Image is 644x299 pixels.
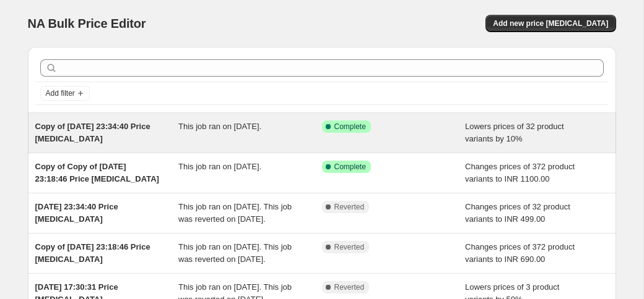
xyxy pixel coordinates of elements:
span: Copy of [DATE] 23:18:46 Price [MEDICAL_DATA] [35,242,150,264]
span: Changes prices of 372 product variants to INR 690.00 [465,242,575,264]
span: [DATE] 23:34:40 Price [MEDICAL_DATA] [35,202,118,224]
span: Changes prices of 372 product variants to INR 1100.00 [465,162,575,183]
span: This job ran on [DATE]. This job was reverted on [DATE]. [178,242,292,264]
span: Add new price [MEDICAL_DATA] [493,19,608,28]
span: Copy of [DATE] 23:34:40 Price [MEDICAL_DATA] [35,122,150,143]
span: Lowers prices of 32 product variants by 10% [465,122,564,143]
span: Complete [334,162,366,172]
span: Reverted [334,242,365,252]
span: This job ran on [DATE]. [178,162,261,171]
span: Changes prices of 32 product variants to INR 499.00 [465,202,570,224]
span: Reverted [334,282,365,292]
span: Complete [334,122,366,132]
button: Add filter [40,86,90,101]
span: NA Bulk Price Editor [28,17,146,30]
span: Copy of Copy of [DATE] 23:18:46 Price [MEDICAL_DATA] [35,162,159,183]
span: Add filter [46,88,75,98]
span: Reverted [334,202,365,212]
button: Add new price [MEDICAL_DATA] [485,15,616,32]
span: This job ran on [DATE]. This job was reverted on [DATE]. [178,202,292,224]
span: This job ran on [DATE]. [178,122,261,131]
